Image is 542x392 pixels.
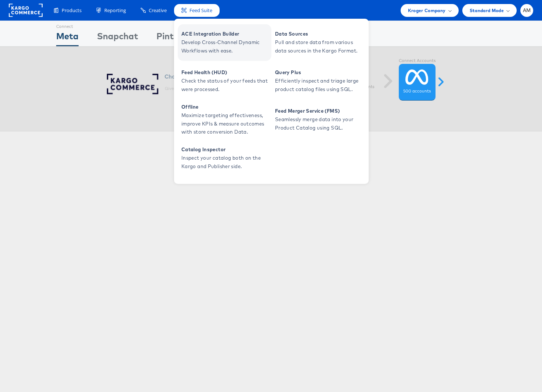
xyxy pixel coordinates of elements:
a: Offline Maximize targeting effectiveness, improve KPIs & measure outcomes with store conversion D... [178,101,271,138]
span: Efficiently inspect and triage large product catalog files using SQL. [275,77,363,94]
a: Query Plus Efficiently inspect and triage large product catalog files using SQL. [271,63,365,99]
span: Inspect your catalog both on the Kargo and Publisher side. [181,154,270,171]
p: Give channel permissions and select accounts to connect [165,86,238,97]
a: ACE Integration Builder Develop Cross-Channel Dynamic Workflows with ease. [178,24,271,61]
span: Feed Suite [189,7,212,14]
span: Query Plus [275,68,363,77]
div: Pinterest [156,30,195,46]
span: Develop Cross-Channel Dynamic Workflows with ease. [181,38,270,55]
span: AM [523,8,531,13]
span: Reporting [104,7,126,14]
span: Creative [149,7,167,14]
label: 500 accounts [403,88,431,94]
span: Kroger Company [408,7,446,14]
div: Snapchat [97,30,138,46]
span: Maximize targeting effectiveness, improve KPIs & measure outcomes with store conversion Data. [181,111,270,136]
span: Standard Mode [470,7,504,14]
span: Check the status of your feeds that were processed. [181,77,270,94]
a: Feed Health (HUD) Check the status of your feeds that were processed. [178,63,271,99]
span: Feed Health (HUD) [181,68,270,77]
span: Seamlessly merge data into your Product Catalog using SQL. [275,115,363,132]
span: Feed Merger Service (FMS) [275,107,363,115]
a: Catalog Inspector Inspect your catalog both on the Kargo and Publisher side. [178,140,271,177]
span: Products [62,7,82,14]
a: Feed Merger Service (FMS) Seamlessly merge data into your Product Catalog using SQL. [271,101,365,138]
span: ACE Integration Builder [181,30,270,38]
span: Pull and store data from various data sources in the Kargo Format. [275,38,363,55]
span: Data Sources [275,30,363,38]
span: Offline [181,103,270,111]
label: Connect Accounts [399,58,436,64]
a: Data Sources Pull and store data from various data sources in the Kargo Format. [271,24,365,61]
h6: Channel Found [165,71,238,82]
div: Meta [56,30,79,46]
div: Connect [56,21,79,30]
span: Catalog Inspector [181,145,270,154]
